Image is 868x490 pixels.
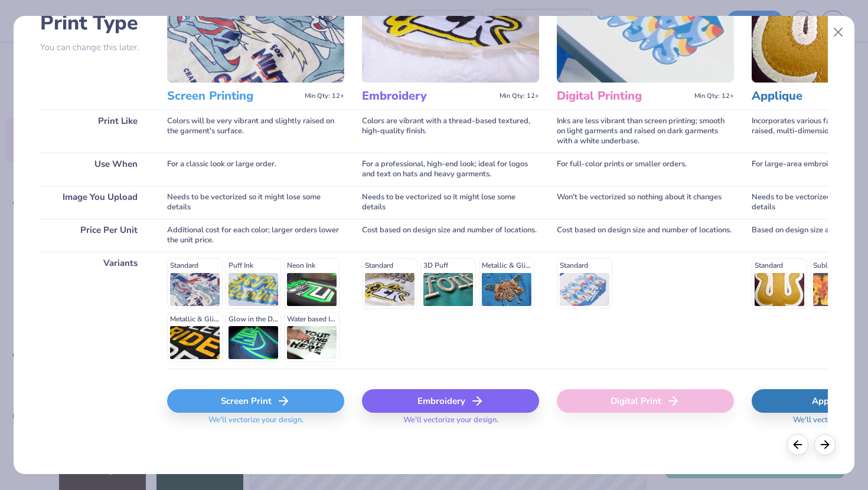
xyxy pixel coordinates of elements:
h3: Embroidery [362,88,495,104]
div: Screen Print [167,389,344,413]
div: Variants [40,252,149,369]
div: For a classic look or large order. [167,153,344,186]
div: Inks are less vibrant than screen printing; smooth on light garments and raised on dark garments ... [557,110,734,153]
div: Needs to be vectorized so it might lose some details [362,186,539,219]
div: Cost based on design size and number of locations. [557,219,734,252]
span: Min Qty: 12+ [500,92,539,100]
div: Needs to be vectorized so it might lose some details [167,186,344,219]
button: Close [827,21,850,44]
span: Min Qty: 12+ [305,92,344,100]
div: Additional cost for each color; larger orders lower the unit price. [167,219,344,252]
div: Colors are vibrant with a thread-based textured, high-quality finish. [362,110,539,153]
span: Min Qty: 12+ [694,92,734,100]
div: Print Like [40,110,149,153]
div: Image You Upload [40,186,149,219]
div: Colors will be very vibrant and slightly raised on the garment's surface. [167,110,344,153]
p: You can change this later. [40,42,149,52]
div: For a professional, high-end look; ideal for logos and text on hats and heavy garments. [362,153,539,186]
div: Cost based on design size and number of locations. [362,219,539,252]
span: We'll vectorize your design. [204,415,308,432]
div: For full-color prints or smaller orders. [557,153,734,186]
h3: Screen Printing [167,88,300,104]
div: Price Per Unit [40,219,149,252]
div: Use When [40,153,149,186]
span: We'll vectorize your design. [399,415,503,432]
h3: Digital Printing [557,88,690,104]
div: Won't be vectorized so nothing about it changes [557,186,734,219]
div: Digital Print [557,389,734,413]
div: Embroidery [362,389,539,413]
